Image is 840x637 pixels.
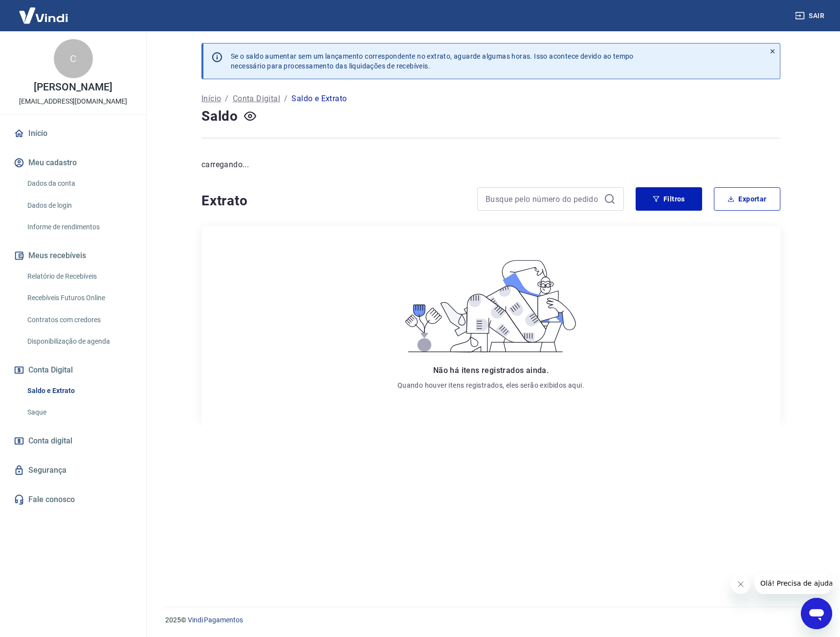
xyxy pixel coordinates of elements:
button: Meu cadastro [12,152,134,174]
a: Contratos com credores [23,310,134,330]
a: Fale conosco [12,489,134,510]
span: Conta digital [28,434,72,448]
span: Olá! Precisa de ajuda? [6,7,82,15]
button: Filtros [636,187,702,211]
a: Informe de rendimentos [23,217,134,237]
a: Saque [23,402,134,422]
p: Se o saldo aumentar sem um lançamento correspondente no extrato, aguarde algumas horas. Isso acon... [231,51,634,71]
a: Dados de login [23,196,134,216]
a: Disponibilização de agenda [23,331,134,351]
a: Início [12,123,134,144]
iframe: Mensagem da empresa [754,572,832,594]
a: Conta digital [12,430,134,452]
p: Quando houver itens registrados, eles serão exibidos aqui. [398,380,584,390]
h4: Extrato [201,191,465,211]
a: Dados da conta [23,174,134,194]
p: [PERSON_NAME] [34,82,112,92]
a: Vindi Pagamentos [188,616,243,624]
p: carregando... [201,159,780,171]
p: [EMAIL_ADDRESS][DOMAIN_NAME] [19,96,127,107]
img: Vindi [12,0,75,30]
a: Segurança [12,460,134,481]
p: / [225,93,228,105]
span: Não há itens registrados ainda. [433,366,549,375]
button: Sair [793,7,828,25]
a: Relatório de Recebíveis [23,266,134,286]
button: Conta Digital [12,359,134,381]
a: Recebíveis Futuros Online [23,288,134,308]
iframe: Botão para abrir a janela de mensagens [801,598,832,629]
a: Conta Digital [233,93,280,105]
button: Meus recebíveis [12,245,134,266]
p: 2025 © [165,615,817,625]
p: / [284,93,287,105]
iframe: Fechar mensagem [731,574,751,594]
div: C [54,39,93,78]
button: Exportar [714,187,780,211]
p: Saldo e Extrato [291,93,347,105]
h4: Saldo [201,107,238,126]
a: Saldo e Extrato [23,381,134,401]
a: Início [201,93,221,105]
input: Busque pelo número do pedido [486,192,600,206]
